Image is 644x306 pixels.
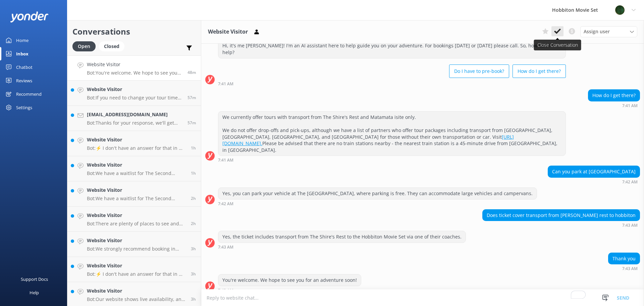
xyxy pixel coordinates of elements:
button: How do I get there? [513,64,566,78]
div: Can you park at [GEOGRAPHIC_DATA] [548,166,640,177]
span: Sep 20 2025 05:05am (UTC +12:00) Pacific/Auckland [191,271,196,277]
a: Website VisitorBot:We have a waitlist for The Second Breakfast Tours, Behind The Scenes Tours, Ev... [67,156,201,181]
span: Sep 20 2025 05:00am (UTC +12:00) Pacific/Auckland [191,296,196,302]
div: Inbox [16,47,29,60]
div: Does ticket cover transport from [PERSON_NAME] rest to hobbiton [483,210,640,221]
div: Sep 20 2025 07:43am (UTC +12:00) Pacific/Auckland [482,223,640,227]
div: How do I get there? [588,90,640,101]
textarea: To enrich screen reader interactions, please activate Accessibility in Grammarly extension settings [201,290,644,306]
div: Home [16,34,29,47]
p: Bot: Thanks for your response, we'll get back to you as soon as we can during opening hours. [87,120,182,126]
h4: [EMAIL_ADDRESS][DOMAIN_NAME] [87,111,182,118]
div: Yes, the ticket includes transport from The Shire's Rest to the Hobbiton Movie Set via one of the... [218,231,466,243]
h4: Website Visitor [87,287,186,295]
div: Sep 20 2025 07:41am (UTC +12:00) Pacific/Auckland [588,103,640,108]
p: Bot: Our website shows live availability, and most tour experiences have availability online for ... [87,296,186,302]
h4: Website Visitor [87,186,186,194]
a: [URL][DOMAIN_NAME]. [222,134,514,147]
a: Website VisitorBot:We strongly recommend booking in advance as our tours are known to sell out, e... [67,232,201,257]
a: Website VisitorBot:There are plenty of places to see and experience in the local areas. For more ... [67,207,201,232]
span: Sep 20 2025 06:16am (UTC +12:00) Pacific/Auckland [191,221,196,226]
div: Sep 20 2025 07:41am (UTC +12:00) Pacific/Auckland [218,158,566,162]
a: Closed [99,42,128,50]
h4: Website Visitor [87,61,182,68]
h2: Conversations [72,25,196,38]
p: Bot: There are plenty of places to see and experience in the local areas. For more information, y... [87,221,186,227]
p: Bot: ⚡ I don't have an answer for that in my knowledge base. Please try and rephrase your questio... [87,271,186,277]
span: Sep 20 2025 05:28am (UTC +12:00) Pacific/Auckland [191,246,196,252]
span: Sep 20 2025 07:33am (UTC +12:00) Pacific/Auckland [187,120,196,126]
a: Website VisitorBot:If you need to change your tour time, please contact our team at [EMAIL_ADDRES... [67,81,201,106]
div: Help [30,286,39,299]
div: Sep 20 2025 07:41am (UTC +12:00) Pacific/Auckland [218,81,566,86]
img: 34-1625720359.png [615,5,625,15]
div: Sep 20 2025 07:42am (UTC +12:00) Pacific/Auckland [548,179,640,184]
span: Sep 20 2025 07:01am (UTC +12:00) Pacific/Auckland [191,170,196,176]
a: [EMAIL_ADDRESS][DOMAIN_NAME]Bot:Thanks for your response, we'll get back to you as soon as we can... [67,106,201,131]
div: Yes, you can park your vehicle at The [GEOGRAPHIC_DATA], where parking is free. They can accommod... [218,188,537,199]
p: Bot: We have a waitlist for The Second Breakfast Tours, Behind The Scenes Tours, Evening Banquet ... [87,195,186,202]
strong: 7:42 AM [218,202,233,206]
strong: 7:42 AM [622,180,638,184]
a: Website VisitorBot:You're welcome. We hope to see you for an adventure soon!48m [67,55,201,81]
div: Closed [99,41,124,51]
div: Support Docs [21,272,48,286]
div: You're welcome. We hope to see you for an adventure soon! [218,274,361,286]
div: Hi, it's me [PERSON_NAME]! I'm an AI assistant here to help guide you on your adventure. For book... [218,40,566,58]
div: Thank you [608,253,640,264]
div: Reviews [16,74,32,87]
p: Bot: ⚡ I don't have an answer for that in my knowledge base. Please try and rephrase your questio... [87,145,186,151]
p: Bot: We strongly recommend booking in advance as our tours are known to sell out, especially betw... [87,246,186,252]
div: Open [72,41,96,51]
img: yonder-white-logo.png [10,11,49,23]
strong: 7:41 AM [218,82,233,86]
div: Settings [16,101,32,114]
p: Bot: You're welcome. We hope to see you for an adventure soon! [87,70,182,76]
span: Assign user [584,28,610,35]
h4: Website Visitor [87,237,186,244]
strong: 7:41 AM [218,158,233,162]
p: Bot: We have a waitlist for The Second Breakfast Tours, Behind The Scenes Tours, Evening Banquet ... [87,170,186,176]
button: Do I have to pre-book? [449,64,509,78]
a: Website VisitorBot:We have a waitlist for The Second Breakfast Tours, Behind The Scenes Tours, Ev... [67,181,201,207]
div: Sep 20 2025 07:42am (UTC +12:00) Pacific/Auckland [218,201,537,206]
strong: 7:41 AM [622,104,638,108]
h4: Website Visitor [87,212,186,219]
strong: 7:43 AM [622,267,638,271]
div: We currently offer tours with transport from The Shire's Rest and Matamata isite only. We do not ... [218,112,566,156]
span: Sep 20 2025 07:34am (UTC +12:00) Pacific/Auckland [187,95,196,100]
h3: Website Visitor [208,28,248,36]
h4: Website Visitor [87,262,186,269]
span: Sep 20 2025 06:28am (UTC +12:00) Pacific/Auckland [191,195,196,201]
div: Sep 20 2025 07:43am (UTC +12:00) Pacific/Auckland [218,288,361,293]
span: Sep 20 2025 07:43am (UTC +12:00) Pacific/Auckland [187,70,196,75]
strong: 7:43 AM [218,245,233,249]
div: Recommend [16,87,42,101]
h4: Website Visitor [87,136,186,143]
div: Sep 20 2025 07:43am (UTC +12:00) Pacific/Auckland [608,266,640,271]
strong: 7:43 AM [218,289,233,293]
div: Sep 20 2025 07:43am (UTC +12:00) Pacific/Auckland [218,245,466,249]
div: Chatbot [16,60,33,74]
h4: Website Visitor [87,161,186,169]
p: Bot: If you need to change your tour time, please contact our team at [EMAIL_ADDRESS][DOMAIN_NAME... [87,95,182,101]
strong: 7:43 AM [622,223,638,227]
a: Open [72,42,99,50]
h4: Website Visitor [87,86,182,93]
a: Website VisitorBot:⚡ I don't have an answer for that in my knowledge base. Please try and rephras... [67,131,201,156]
span: Sep 20 2025 07:09am (UTC +12:00) Pacific/Auckland [191,145,196,151]
a: Website VisitorBot:⚡ I don't have an answer for that in my knowledge base. Please try and rephras... [67,257,201,282]
div: Assign User [580,26,637,37]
